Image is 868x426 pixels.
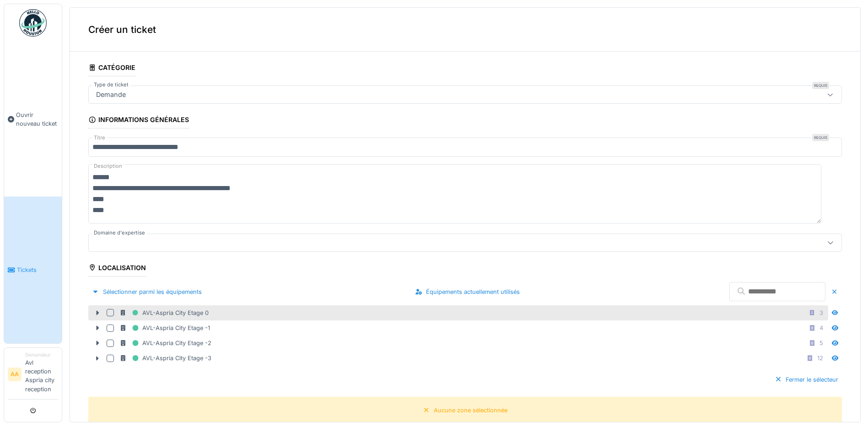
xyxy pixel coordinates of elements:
div: AVL-Aspria City Etage 0 [119,307,209,319]
a: Tickets [4,197,62,343]
div: Fermer le sélecteur [771,373,842,386]
div: Aucune zone sélectionnée [434,406,507,415]
li: Avl reception Aspria city reception [25,351,58,397]
div: Catégorie [88,61,135,76]
div: 3 [819,309,823,317]
label: Titre [92,134,107,142]
li: AA [8,367,22,381]
label: Domaine d'expertise [92,229,147,237]
div: 4 [819,324,823,332]
img: Badge_color-CXgf-gQk.svg [19,9,47,37]
span: Ouvrir nouveau ticket [16,111,58,128]
div: Sélectionner parmi les équipements [88,286,205,298]
div: AVL-Aspria City Etage -2 [119,337,211,349]
div: 5 [819,339,823,347]
label: Type de ticket [92,81,130,89]
div: AVL-Aspria City Etage -3 [119,352,211,364]
div: Requis [812,134,829,141]
div: Créer un ticket [70,8,860,52]
a: AA DemandeurAvl reception Aspria city reception [8,351,58,399]
div: Requis [812,82,829,89]
div: Demandeur [25,351,58,358]
div: Équipements actuellement utilisés [411,286,523,298]
div: Localisation [88,261,146,277]
div: 12 [817,354,823,362]
div: AVL-Aspria City Etage -1 [119,322,210,334]
a: Ouvrir nouveau ticket [4,42,62,197]
span: Tickets [17,266,58,274]
label: Description [92,160,124,172]
div: Informations générales [88,113,189,128]
div: Demande [92,90,129,100]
